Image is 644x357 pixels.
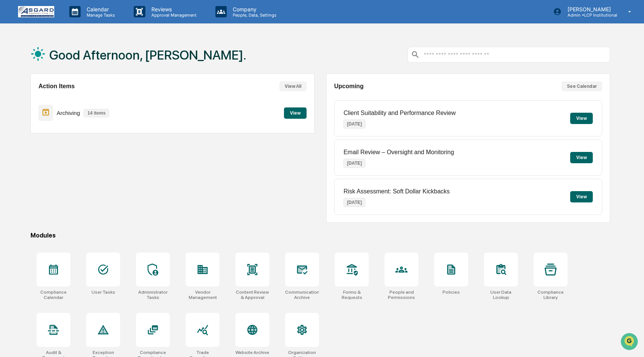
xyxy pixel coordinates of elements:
p: Approval Management [145,12,200,18]
p: Archiving [57,110,80,116]
div: 🔎 [8,149,14,155]
p: 14 items [84,109,109,117]
p: [DATE] [343,159,365,168]
div: Modules [31,232,610,239]
div: Vendor Management [186,290,220,300]
div: Past conversations [8,84,50,90]
div: We're available if you need us! [34,65,104,71]
span: [PERSON_NAME] [23,103,61,109]
p: Reviews [145,6,200,12]
p: Admin • LCP Institutional [562,12,617,18]
img: Jack Rasmussen [8,95,20,107]
a: 🖐️Preclearance [5,131,52,144]
h2: Upcoming [334,83,363,90]
p: Risk Assessment: Soft Dollar Kickbacks [343,188,450,195]
button: View [570,113,593,124]
button: View All [279,81,307,91]
p: [DATE] [343,198,365,207]
h2: Action Items [38,83,75,90]
div: Policies [443,290,460,295]
h1: Good Afternoon, [PERSON_NAME]. [49,47,246,63]
p: [DATE] [343,120,365,129]
p: Calendar [81,6,119,12]
p: People, Data, Settings [227,12,280,18]
span: [DATE] [67,103,82,109]
button: See all [117,82,137,91]
span: • [63,103,65,109]
img: logo [18,6,54,17]
div: 🗄️ [55,135,61,141]
div: 🖐️ [8,135,14,141]
img: 4531339965365_218c74b014194aa58b9b_72.jpg [16,58,29,71]
p: Company [227,6,280,12]
button: View [284,107,307,119]
div: Communications Archive [285,290,319,300]
p: [PERSON_NAME] [562,6,617,12]
span: Data Lookup [15,148,47,156]
p: Client Suitability and Performance Review [343,110,456,116]
img: 1746055101610-c473b297-6a78-478c-a979-82029cc54cd1 [15,103,21,109]
p: Manage Tasks [81,12,119,18]
button: See Calendar [562,81,602,91]
a: 🗄️Attestations [52,131,96,144]
div: People and Permissions [385,290,418,300]
div: User Data Lookup [484,290,518,300]
span: Pylon [75,167,91,172]
button: Start new chat [128,60,137,69]
button: View [570,152,593,163]
span: Preclearance [15,134,49,141]
div: Start new chat [34,58,124,65]
p: How can we help? [8,16,137,28]
div: User Tasks [92,290,115,295]
a: 🔎Data Lookup [5,145,50,159]
div: Administrator Tasks [136,290,170,300]
a: View [284,109,307,116]
div: Compliance Library [534,290,568,300]
img: 1746055101610-c473b297-6a78-478c-a979-82029cc54cd1 [8,58,21,71]
p: Email Review – Oversight and Monitoring [343,149,454,156]
div: Content Review & Approval [235,290,269,300]
button: View [570,191,593,202]
iframe: Open customer support [620,332,640,352]
div: Website Archive [235,350,269,355]
div: Compliance Calendar [37,290,70,300]
div: Forms & Requests [335,290,369,300]
span: Attestations [62,134,93,141]
a: Powered byPylon [53,166,91,172]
